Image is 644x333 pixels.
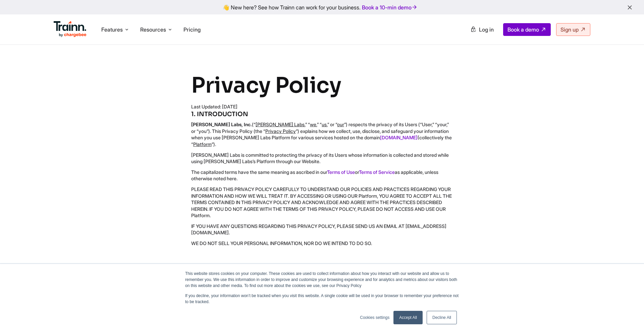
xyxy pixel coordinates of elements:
h1: Privacy Policy [191,72,453,99]
a: Accept All [393,311,423,324]
a: Pricing [183,26,201,33]
a: Cookies settings [360,315,389,321]
a: Book a demo [503,23,551,36]
b: [PERSON_NAME] Labs, Inc. [191,122,252,127]
span: Sign up [560,26,579,33]
u: us [322,122,327,127]
a: Book a 10-min demo [361,3,419,12]
u: Platform [193,141,212,147]
u: we [310,122,316,127]
p: This website stores cookies on your computer. These cookies are used to collect information about... [185,271,459,289]
p: PLEASE READ THIS PRIVACY POLICY CAREFULLY TO UNDERSTAND OUR POLICIES AND PRACTICES REGARDING YOUR... [191,186,453,219]
p: (“ ,” “ ,” “ ,” or “ ”) respects the privacy of its Users (“User,” “your,” or “you”). This Privac... [191,121,453,147]
a: [DOMAIN_NAME] [380,135,418,140]
p: The capitalized terms have the same meaning as ascribed in our or as applicable, unless otherwise... [191,169,453,182]
u: [PERSON_NAME] Labs [256,122,305,127]
u: our [337,122,344,127]
img: Trainn Logo [54,21,87,37]
a: Log in [466,23,498,36]
a: Terms of Service [359,169,395,175]
a: Decline All [427,311,457,324]
a: Sign up [556,23,590,36]
span: Resources [140,26,166,33]
p: WE DO NOT SELL YOUR PERSONAL INFORMATION, NOR DO WE INTEND TO DO SO. [191,240,453,247]
span: Book a demo [507,26,539,33]
a: Terms of Use [327,169,355,175]
p: IF YOU HAVE ANY QUESTIONS REGARDING THIS PRIVACY POLICY, PLEASE SEND US AN EMAIL AT [EMAIL_ADDRES... [191,223,453,236]
p: [PERSON_NAME] Labs is committed to protecting the privacy of its Users whose information is colle... [191,152,453,165]
span: Features [101,26,123,33]
div: Last Updated: [DATE] [191,103,453,110]
span: Log in [479,26,494,33]
p: If you decline, your information won’t be tracked when you visit this website. A single cookie wi... [185,293,459,305]
div: 👋 New here? See how Trainn can work for your business. [4,4,640,10]
u: Privacy Policy [265,128,296,134]
h5: 1. INTRODUCTION [191,110,453,118]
